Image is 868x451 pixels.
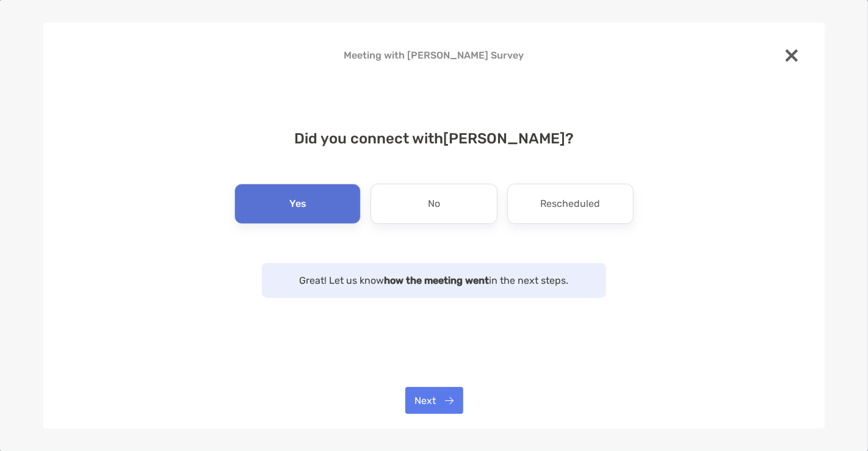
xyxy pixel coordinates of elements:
h4: Meeting with [PERSON_NAME] Survey [63,49,805,61]
button: Next [405,387,463,414]
p: Great! Let us know in the next steps. [274,273,594,288]
p: No [428,194,440,214]
strong: how the meeting went [385,275,490,286]
h4: Did you connect with [PERSON_NAME] ? [63,130,805,147]
img: close modal [786,49,798,62]
p: Rescheduled [540,194,600,214]
p: Yes [289,194,306,214]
